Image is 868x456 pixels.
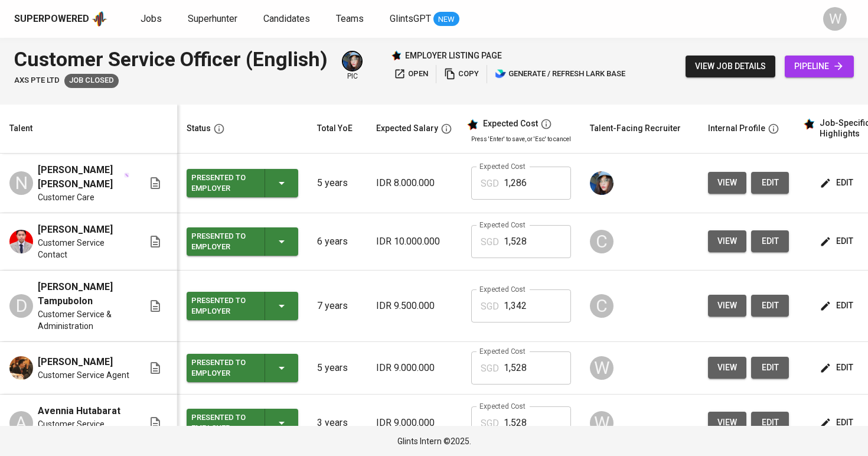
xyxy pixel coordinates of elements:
[817,412,858,434] button: edit
[751,230,789,252] button: edit
[391,65,431,83] button: open
[14,75,60,86] span: AXS Pte Ltd
[9,230,33,253] img: Roni Saputra
[761,298,779,313] span: edit
[695,59,766,74] span: view job details
[191,229,255,255] div: Presented to Employer
[481,361,499,376] p: SGD
[9,356,33,380] img: Nugraha Ryadi Kusuma
[187,409,298,437] button: Presented to Employer
[9,171,33,195] div: N
[405,50,502,61] p: employer listing page
[92,10,107,28] img: app logo
[444,67,479,81] span: copy
[336,12,366,27] a: Teams
[38,418,129,442] span: Customer Service Officer - Full-Time
[495,68,507,80] img: lark
[590,411,614,435] div: W
[817,357,858,379] button: edit
[317,299,357,313] p: 7 years
[822,360,853,375] span: edit
[187,169,298,197] button: Presented to Employer
[14,12,89,26] div: Superpowered
[761,175,779,190] span: edit
[317,234,357,249] p: 6 years
[187,227,298,256] button: Presented to Employer
[38,223,113,237] span: [PERSON_NAME]
[376,234,452,249] p: IDR 10.000.000
[191,170,255,196] div: Presented to Employer
[717,234,737,249] span: view
[822,234,853,249] span: edit
[376,121,438,136] div: Expected Salary
[708,412,746,434] button: view
[263,12,312,27] a: Candidates
[187,121,211,136] div: Status
[9,294,33,318] div: D
[803,118,815,130] img: glints_star.svg
[708,121,765,136] div: Internal Profile
[64,75,119,86] span: Job Closed
[433,14,459,25] span: NEW
[590,171,614,195] img: diazagista@glints.com
[492,65,628,83] button: lark generate / refresh lark base
[708,172,746,194] button: view
[761,360,779,375] span: edit
[343,52,361,70] img: diazagista@glints.com
[441,65,482,83] button: copy
[822,175,853,190] span: edit
[317,416,357,430] p: 3 years
[708,230,746,252] button: view
[9,121,32,136] div: Talent
[64,74,119,88] div: Client has not responded > 14 days, Slow response from client
[38,369,129,381] span: Customer Service Agent
[823,7,847,31] div: W
[761,415,779,430] span: edit
[717,360,737,375] span: view
[481,177,499,191] p: SGD
[336,13,364,24] span: Teams
[376,361,452,375] p: IDR 9.000.000
[187,292,298,320] button: Presented to Employer
[466,119,478,131] img: glints_star.svg
[483,119,538,129] div: Expected Cost
[717,415,737,430] span: view
[38,355,113,369] span: [PERSON_NAME]
[822,298,853,313] span: edit
[708,357,746,379] button: view
[751,295,789,317] button: edit
[794,59,844,74] span: pipeline
[191,293,255,319] div: Presented to Employer
[751,357,789,379] button: edit
[590,356,614,380] div: W
[717,175,737,190] span: view
[38,191,94,203] span: Customer Care
[317,361,357,375] p: 5 years
[471,135,571,144] p: Press 'Enter' to save, or 'Esc' to cancel
[124,172,129,178] img: magic_wand.svg
[317,121,353,136] div: Total YoE
[686,56,775,77] button: view job details
[390,12,459,27] a: GlintsGPT NEW
[38,280,129,308] span: [PERSON_NAME] Tampubolon
[817,172,858,194] button: edit
[38,163,123,191] span: [PERSON_NAME] [PERSON_NAME]
[785,56,854,77] a: pipeline
[187,354,298,382] button: Presented to Employer
[263,13,310,24] span: Candidates
[188,12,240,27] a: Superhunter
[38,237,129,260] span: Customer Service Contact
[481,416,499,431] p: SGD
[376,416,452,430] p: IDR 9.000.000
[751,172,789,194] button: edit
[590,230,614,253] div: C
[590,294,614,318] div: C
[342,51,363,82] div: pic
[191,410,255,436] div: Presented to Employer
[590,121,681,136] div: Talent-Facing Recruiter
[141,12,164,27] a: Jobs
